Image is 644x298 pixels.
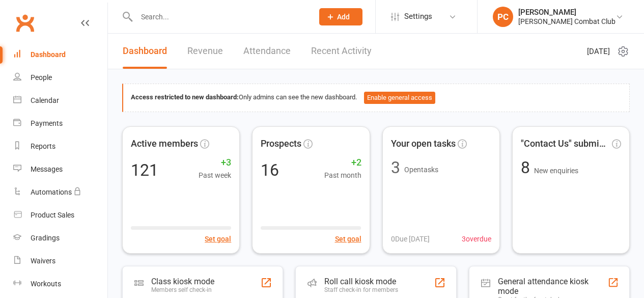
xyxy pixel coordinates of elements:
span: +2 [324,155,361,170]
span: Prospects [261,137,301,151]
a: Payments [13,112,107,135]
a: Workouts [13,273,107,295]
span: 8 [521,158,534,177]
span: Settings [404,5,432,28]
span: New enquiries [534,167,578,175]
a: Waivers [13,250,107,273]
a: Clubworx [12,10,38,36]
a: Dashboard [123,34,167,69]
div: Staff check-in for members [324,286,398,293]
span: Past week [199,170,231,181]
div: [PERSON_NAME] [518,8,615,17]
strong: Access restricted to new dashboard: [131,93,239,101]
div: [PERSON_NAME] Combat Club [518,17,615,26]
a: Dashboard [13,43,107,66]
div: 16 [261,162,279,178]
div: Product Sales [31,211,74,219]
div: Members self check-in [151,286,214,293]
span: "Contact Us" submissions [521,137,610,151]
span: 3 overdue [462,233,491,245]
a: Reports [13,135,107,158]
div: Messages [31,165,63,173]
div: Gradings [31,234,60,242]
a: Product Sales [13,204,107,227]
span: +3 [199,155,231,170]
span: Active members [131,137,198,151]
a: People [13,66,107,89]
div: People [31,73,52,82]
div: 3 [391,159,400,176]
div: General attendance kiosk mode [498,277,607,296]
div: Reports [31,142,55,150]
div: Calendar [31,96,59,104]
div: Automations [31,188,72,196]
input: Search... [133,10,306,24]
button: Enable general access [364,92,435,104]
span: 0 Due [DATE] [391,233,430,245]
div: PC [493,7,513,27]
a: Attendance [243,34,291,69]
span: Open tasks [404,166,438,174]
div: 121 [131,162,158,178]
div: Waivers [31,257,55,265]
span: Your open tasks [391,137,456,151]
span: Past month [324,170,361,181]
span: Add [337,13,350,21]
div: Dashboard [31,50,66,59]
a: Revenue [187,34,223,69]
div: Only admins can see the new dashboard. [131,92,622,104]
button: Set goal [335,233,361,245]
a: Automations [13,181,107,204]
a: Calendar [13,89,107,112]
button: Add [319,8,362,25]
div: Payments [31,119,63,127]
a: Recent Activity [311,34,372,69]
a: Messages [13,158,107,181]
button: Set goal [205,233,231,245]
a: Gradings [13,227,107,250]
div: Roll call kiosk mode [324,277,398,286]
span: [DATE] [587,45,610,58]
div: Class kiosk mode [151,277,214,286]
div: Workouts [31,280,61,288]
